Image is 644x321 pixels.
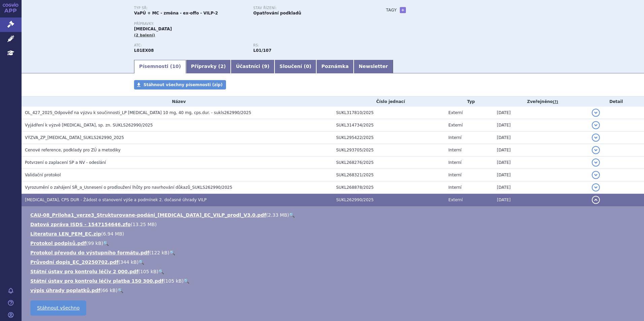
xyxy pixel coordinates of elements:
[268,212,287,218] span: 2.33 MB
[400,7,406,13] a: +
[134,33,155,37] span: (2 balení)
[30,268,637,275] li: ( )
[448,123,462,128] span: Externí
[88,241,101,246] span: 99 kB
[30,269,138,274] a: Státní ústav pro kontrolu léčiv 2 000.pdf
[134,48,154,53] strong: LENVATINIB
[316,60,354,73] a: Poznámka
[448,135,461,140] span: Interní
[333,194,445,206] td: SUKL262990/2025
[220,64,224,69] span: 2
[592,121,600,129] button: detail
[165,278,182,284] span: 105 kB
[103,231,122,237] span: 6.94 MB
[448,110,462,115] span: Externí
[493,144,588,156] td: [DATE]
[553,100,558,104] abbr: (?)
[30,278,637,284] li: ( )
[264,64,267,69] span: 9
[333,156,445,169] td: SUKL268276/2025
[25,198,206,202] span: LENVIMA, CPS DUR - Žádost o stanovení výše a podmínek 2. dočasné úhrady VILP
[289,212,295,218] a: 🔍
[132,222,155,227] span: 13.25 MB
[448,148,461,152] span: Interní
[493,181,588,194] td: [DATE]
[25,135,124,140] span: VÝZVA_ZP_LENVIMA_SUKLS262990_2025
[25,160,106,165] span: Potvrzení o zaplacení SP a NV - odeslání
[592,183,600,191] button: detail
[592,158,600,167] button: detail
[134,43,247,47] p: ATC:
[333,169,445,181] td: SUKL268321/2025
[493,156,588,169] td: [DATE]
[186,60,231,73] a: Přípravky (2)
[172,64,179,69] span: 10
[30,278,163,284] a: Státní ústav pro kontrolu léčiv platba 150 300.pdf
[592,134,600,142] button: detail
[103,241,109,246] a: 🔍
[448,160,461,165] span: Interní
[493,107,588,119] td: [DATE]
[592,109,600,117] button: detail
[493,119,588,132] td: [DATE]
[30,221,637,228] li: ( )
[25,110,251,115] span: OL_427_2025_Odpověď na výzvu k součinnosti_LP LENVIMA 10 mg, 40 mg, cps.dur. - sukls262990/2025
[333,107,445,119] td: SUKL317810/2025
[30,250,149,255] a: Protokol převodu do výstupního formátu.pdf
[134,80,226,90] a: Stáhnout všechny písemnosti (zip)
[30,222,131,227] a: Datová zpráva ISDS - 1547154646.zfo
[333,97,445,107] th: Číslo jednací
[253,6,366,10] p: Stav řízení:
[333,181,445,194] td: SUKL268878/2025
[592,196,600,204] button: detail
[493,97,588,107] th: Zveřejněno
[25,123,153,128] span: Vyjádření k výzvě LENVIMA, sp. zn. SUKLS262990/2025
[151,250,168,255] span: 122 kB
[25,173,61,177] span: Validační protokol
[30,212,266,218] a: CAU-08_Priloha1_verze3_Strukturovane-podáni_[MEDICAL_DATA]_EC_VILP_prodl_V3.0.pdf
[25,185,232,190] span: Vyrozumění o zahájení SŘ_a_Usnesení o prodloužení lhůty pro navrhování důkazů_SUKLS262990/2025
[134,22,373,26] p: Přípravky:
[333,144,445,156] td: SUKL293705/2025
[169,250,175,255] a: 🔍
[22,97,333,107] th: Název
[140,269,157,274] span: 105 kB
[253,43,366,47] p: RS:
[30,288,100,293] a: výpis úhrady poplatků.pdf
[448,173,461,177] span: Interní
[386,6,397,14] h3: Tagy
[118,288,123,293] a: 🔍
[138,259,144,265] a: 🔍
[30,240,637,247] li: ( )
[134,11,218,15] strong: VaPÚ + MC - změna - ex-offo - VILP-2
[30,241,86,246] a: Protokol podpisů.pdf
[354,60,393,73] a: Newsletter
[102,288,116,293] span: 66 kB
[306,64,309,69] span: 0
[333,132,445,144] td: SUKL295422/2025
[25,148,121,152] span: Cenové reference, podklady pro ZÚ a metodiky
[184,278,189,284] a: 🔍
[231,60,274,73] a: Účastníci (9)
[592,146,600,154] button: detail
[448,185,461,190] span: Interní
[30,259,119,265] a: Průvodní dopis_EC_20250702.pdf
[120,259,137,265] span: 344 kB
[275,60,316,73] a: Sloučení (0)
[143,82,223,87] span: Stáhnout všechny písemnosti (zip)
[253,11,301,15] strong: Opatřování podkladů
[448,198,462,202] span: Externí
[445,97,493,107] th: Typ
[588,97,644,107] th: Detail
[493,169,588,181] td: [DATE]
[493,194,588,206] td: [DATE]
[134,6,247,10] p: Typ SŘ:
[592,171,600,179] button: detail
[30,259,637,265] li: ( )
[30,249,637,256] li: ( )
[30,230,637,237] li: ( )
[134,60,186,73] a: Písemnosti (10)
[30,300,86,316] a: Stáhnout všechno
[333,119,445,132] td: SUKL314734/2025
[158,269,164,274] a: 🔍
